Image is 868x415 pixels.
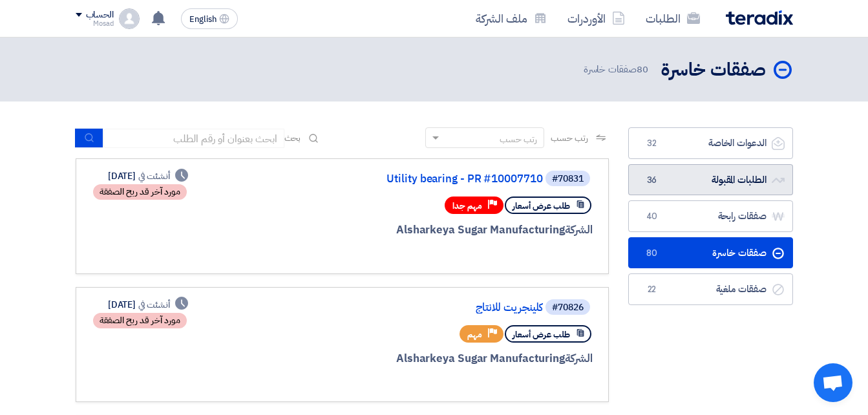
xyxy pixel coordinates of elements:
[637,62,648,76] span: 80
[119,8,140,29] img: profile_test.png
[628,237,793,269] a: صفقات خاسرة80
[284,173,543,185] a: Utility bearing - PR #10007710
[628,127,793,159] a: الدعوات الخاصة32
[635,3,710,34] a: الطلبات
[86,10,114,21] div: الحساب
[628,200,793,232] a: صفقات رابحة40
[726,10,793,25] img: Teradix logo
[103,129,284,148] input: ابحث بعنوان أو رقم الطلب
[565,222,593,238] span: الشركة
[584,62,651,77] span: صفقات خاسرة
[500,133,537,146] div: رتب حسب
[644,137,660,150] span: 32
[138,169,169,183] span: أنشئت في
[284,131,301,145] span: بحث
[93,184,187,200] div: مورد آخر قد ربح الصفقة
[552,303,584,312] div: #70826
[181,8,238,29] button: English
[284,302,543,314] a: كلينجريت للانتاج
[551,131,587,145] span: رتب حسب
[452,200,482,212] span: مهم جدا
[628,164,793,196] a: الطلبات المقبولة36
[644,210,660,223] span: 40
[628,273,793,305] a: صفقات ملغية22
[282,222,593,239] div: Alsharkeya Sugar Manufacturing
[189,15,217,24] span: English
[814,363,852,402] a: Open chat
[465,3,557,34] a: ملف الشركة
[644,174,660,187] span: 36
[661,58,766,83] h2: صفقات خاسرة
[108,169,188,183] div: [DATE]
[76,20,114,27] div: Mosad
[557,3,635,34] a: الأوردرات
[644,283,660,296] span: 22
[138,298,169,312] span: أنشئت في
[282,350,593,367] div: Alsharkeya Sugar Manufacturing
[513,200,570,212] span: طلب عرض أسعار
[467,328,482,341] span: مهم
[93,313,187,328] div: مورد آخر قد ربح الصفقة
[108,298,188,312] div: [DATE]
[644,247,660,260] span: 80
[513,328,570,341] span: طلب عرض أسعار
[552,175,584,184] div: #70831
[565,350,593,367] span: الشركة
